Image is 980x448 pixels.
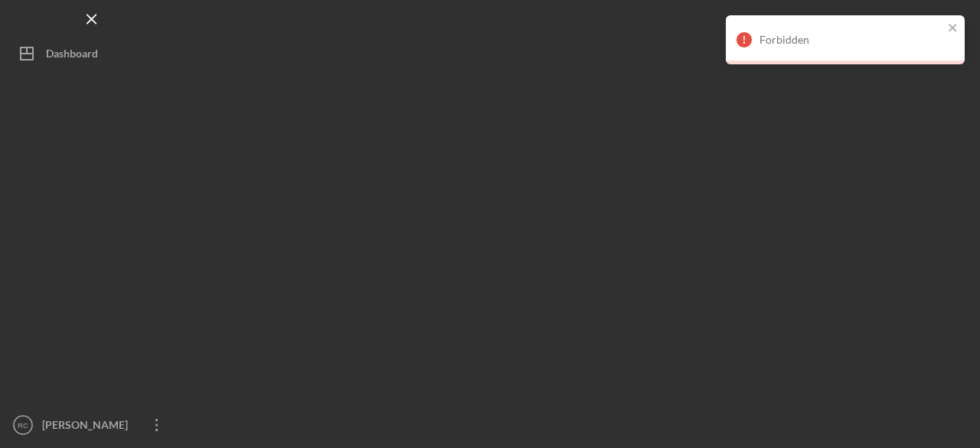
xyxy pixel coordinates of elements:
div: [PERSON_NAME] [38,410,138,444]
button: RC[PERSON_NAME] [8,410,176,440]
div: Forbidden [759,34,943,46]
button: close [948,21,959,36]
div: Dashboard [46,38,98,73]
button: Dashboard [8,38,176,69]
text: RC [18,421,28,430]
